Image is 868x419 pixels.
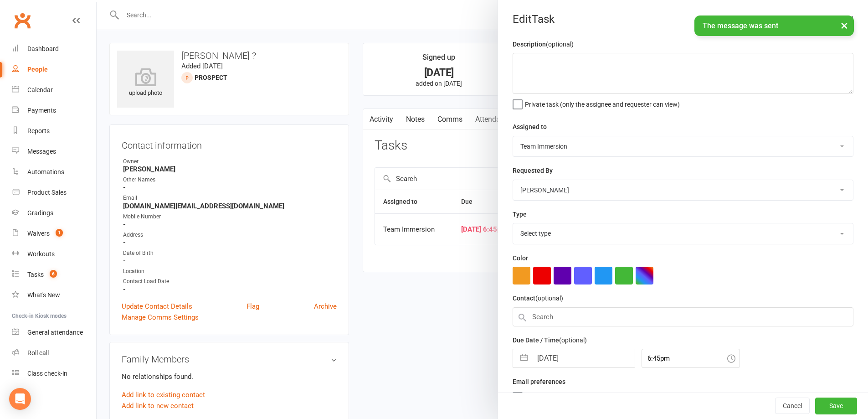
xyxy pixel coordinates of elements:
[12,264,96,285] a: Tasks 6
[27,66,48,73] div: People
[27,291,60,299] div: What's New
[498,13,868,26] div: Edit Task
[27,148,56,155] div: Messages
[513,377,565,387] label: Email preferences
[513,209,527,219] label: Type
[56,229,63,237] span: 1
[775,398,810,414] button: Cancel
[27,271,44,278] div: Tasks
[546,41,574,48] small: (optional)
[12,141,96,162] a: Messages
[513,39,574,49] label: Description
[513,166,553,176] label: Requested By
[27,189,67,196] div: Product Sales
[513,307,853,326] input: Search
[9,388,31,410] div: Open Intercom Messenger
[27,86,53,93] div: Calendar
[27,127,50,134] div: Reports
[12,244,96,264] a: Workouts
[12,203,96,223] a: Gradings
[559,336,587,344] small: (optional)
[27,329,83,336] div: General attendance
[525,390,582,401] span: Send reminder email
[12,363,96,384] a: Class kiosk mode
[27,349,49,357] div: Roll call
[12,121,96,141] a: Reports
[12,39,96,59] a: Dashboard
[513,253,528,263] label: Color
[12,59,96,80] a: People
[836,16,853,35] button: ×
[27,168,64,176] div: Automations
[12,182,96,203] a: Product Sales
[12,343,96,363] a: Roll call
[27,230,50,237] div: Waivers
[12,162,96,182] a: Automations
[513,122,547,132] label: Assigned to
[12,223,96,244] a: Waivers 1
[12,285,96,305] a: What's New
[12,80,96,100] a: Calendar
[815,398,857,414] button: Save
[50,270,57,278] span: 6
[513,335,587,345] label: Due Date / Time
[513,293,563,303] label: Contact
[27,250,55,258] div: Workouts
[27,107,56,114] div: Payments
[694,16,854,36] div: The message was sent
[535,295,563,302] small: (optional)
[27,209,53,217] div: Gradings
[12,100,96,121] a: Payments
[27,370,67,377] div: Class check-in
[11,9,34,32] a: Clubworx
[525,98,680,108] span: Private task (only the assignee and requester can view)
[27,45,59,52] div: Dashboard
[12,322,96,343] a: General attendance kiosk mode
